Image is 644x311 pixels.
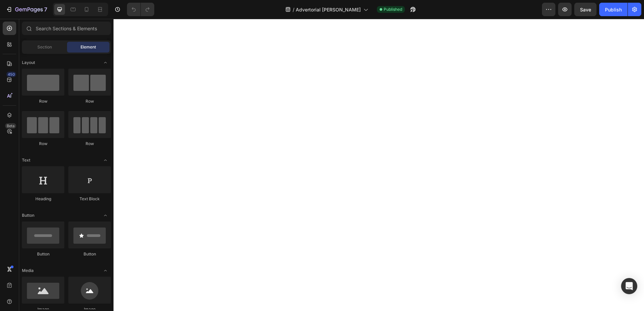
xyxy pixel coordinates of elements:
[44,5,47,13] p: 7
[114,19,644,311] iframe: Design area
[22,196,64,202] div: Heading
[37,44,52,50] span: Section
[22,141,64,147] div: Row
[22,98,64,104] div: Row
[100,155,111,166] span: Toggle open
[127,3,154,16] div: Undo/Redo
[296,6,361,13] span: Advertorial [PERSON_NAME]
[22,212,34,218] span: Button
[68,98,111,104] div: Row
[80,44,96,50] span: Element
[100,210,111,221] span: Toggle open
[68,141,111,147] div: Row
[605,6,622,13] div: Publish
[22,251,64,257] div: Button
[22,60,35,66] span: Layout
[384,6,402,12] span: Published
[293,6,294,13] span: /
[621,278,637,294] div: Open Intercom Messenger
[574,3,597,16] button: Save
[100,57,111,68] span: Toggle open
[5,123,16,129] div: Beta
[100,265,111,276] span: Toggle open
[22,268,34,274] span: Media
[22,22,111,35] input: Search Sections & Elements
[599,3,627,16] button: Publish
[68,196,111,202] div: Text Block
[3,3,50,16] button: 7
[6,72,16,77] div: 450
[22,157,30,163] span: Text
[68,251,111,257] div: Button
[580,7,591,12] span: Save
